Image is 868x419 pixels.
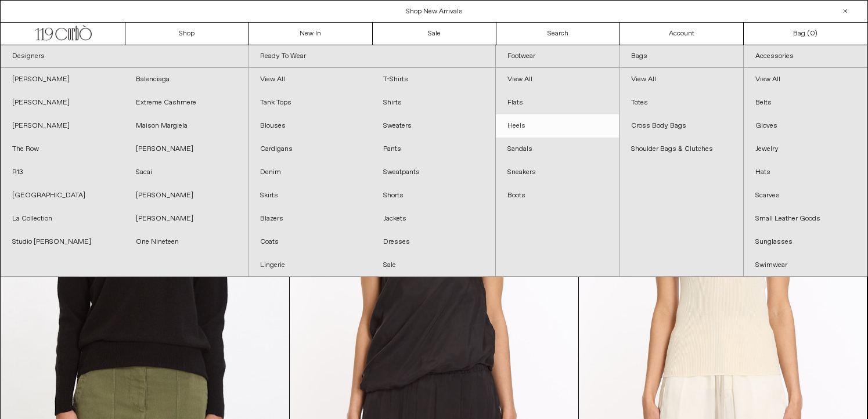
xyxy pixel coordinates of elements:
[372,91,495,114] a: Shirts
[1,184,124,207] a: [GEOGRAPHIC_DATA]
[496,23,620,45] a: Search
[372,68,495,91] a: T-Shirts
[620,91,743,114] a: Totes
[496,68,619,91] a: View All
[1,91,124,114] a: [PERSON_NAME]
[125,23,249,45] a: Shop
[496,114,619,138] a: Heels
[744,91,867,114] a: Belts
[248,138,372,161] a: Cardigans
[496,138,619,161] a: Sandals
[124,68,248,91] a: Balenciaga
[744,23,867,45] a: Bag ()
[620,114,743,138] a: Cross Body Bags
[248,68,372,91] a: View All
[372,230,495,254] a: Dresses
[124,207,248,230] a: [PERSON_NAME]
[124,138,248,161] a: [PERSON_NAME]
[1,207,124,230] a: La Collection
[744,184,867,207] a: Scarves
[496,184,619,207] a: Boots
[1,230,124,254] a: Studio [PERSON_NAME]
[248,161,372,184] a: Denim
[248,91,372,114] a: Tank Tops
[372,184,495,207] a: Shorts
[124,230,248,254] a: One Nineteen
[744,161,867,184] a: Hats
[1,68,124,91] a: [PERSON_NAME]
[744,45,867,68] a: Accessories
[1,45,248,68] a: Designers
[496,45,619,68] a: Footwear
[744,254,867,277] a: Swimwear
[620,68,743,91] a: View All
[744,230,867,254] a: Sunglasses
[620,23,744,45] a: Account
[744,138,867,161] a: Jewelry
[620,45,743,68] a: Bags
[372,114,495,138] a: Sweaters
[620,138,743,161] a: Shoulder Bags & Clutches
[372,138,495,161] a: Pants
[124,184,248,207] a: [PERSON_NAME]
[1,138,124,161] a: The Row
[372,254,495,277] a: Sale
[744,114,867,138] a: Gloves
[810,29,815,38] span: 0
[1,114,124,138] a: [PERSON_NAME]
[496,91,619,114] a: Flats
[248,114,372,138] a: Blouses
[372,161,495,184] a: Sweatpants
[124,161,248,184] a: Sacai
[248,230,372,254] a: Coats
[810,28,817,39] span: )
[248,254,372,277] a: Lingerie
[124,114,248,138] a: Maison Margiela
[248,184,372,207] a: Skirts
[373,23,496,45] a: Sale
[744,68,867,91] a: View All
[124,91,248,114] a: Extreme Cashmere
[248,207,372,230] a: Blazers
[406,7,463,16] a: Shop New Arrivals
[248,45,496,68] a: Ready To Wear
[1,161,124,184] a: R13
[744,207,867,230] a: Small Leather Goods
[496,161,619,184] a: Sneakers
[249,23,373,45] a: New In
[372,207,495,230] a: Jackets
